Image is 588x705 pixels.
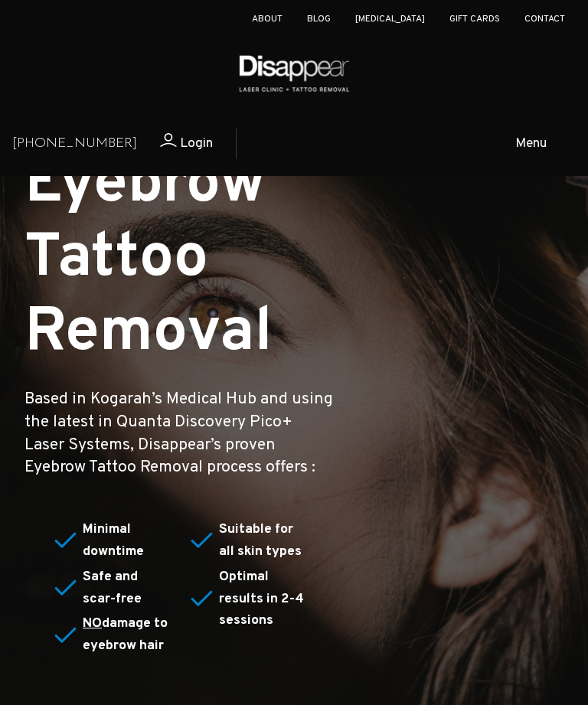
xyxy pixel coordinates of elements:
u: NO [83,615,102,632]
strong: Minimal downtime [83,521,144,560]
a: About [252,13,283,25]
a: [MEDICAL_DATA] [355,13,425,25]
a: Blog [307,13,331,25]
a: Menu [462,119,580,168]
big: Based in Kogarah’s Medical Hub and using the latest in Quanta Discovery Pico+ Laser Systems, Disa... [24,389,333,478]
a: Gift Cards [449,13,500,25]
strong: Suitable for all skin types [219,521,302,560]
ul: Open Mobile Menu [302,119,580,168]
img: Disappear - Laser Clinic and Tattoo Removal Services in Sydney, Australia [236,46,353,100]
a: Login [137,133,213,155]
a: Contact [524,13,565,25]
a: [PHONE_NUMBER] [12,133,137,155]
small: Eyebrow Tattoo Removal [24,146,273,373]
strong: Safe and scar-free [83,568,142,608]
span: Login [180,135,213,152]
strong: Optimal results in 2-4 sessions [219,568,304,630]
span: Menu [515,133,547,155]
strong: damage to eyebrow hair [83,615,168,654]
